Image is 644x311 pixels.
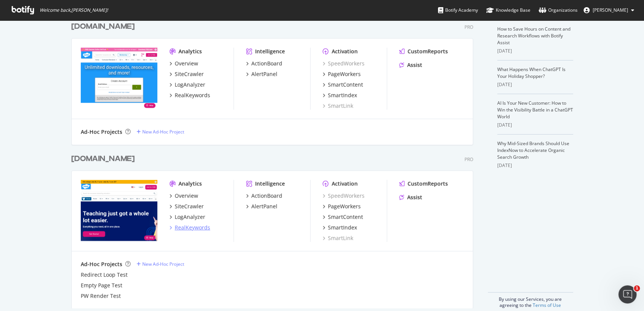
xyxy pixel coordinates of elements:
a: SmartIndex [323,224,357,231]
div: RealKeywords [175,91,210,99]
a: AlertPanel [246,203,277,210]
a: [DOMAIN_NAME] [71,153,138,164]
div: SmartContent [328,81,363,88]
a: SpeedWorkers [323,192,364,200]
div: LogAnalyzer [175,81,205,88]
div: SmartIndex [328,91,357,99]
a: Overview [169,60,198,67]
div: Activation [332,48,358,55]
a: SmartLink [323,102,353,110]
div: AlertPanel [251,203,277,210]
div: [DATE] [497,48,573,54]
div: By using our Services, you are agreeing to the [488,292,573,308]
a: Why Mid-Sized Brands Should Use IndexNow to Accelerate Organic Search Growth [497,140,569,160]
div: Organizations [539,6,578,14]
span: Paul Beer [593,7,628,13]
div: Knowledge Base [486,6,530,14]
a: New Ad-Hoc Project [137,128,184,135]
div: Ad-Hoc Projects [81,260,122,268]
a: PW Render Test [81,292,121,300]
a: LogAnalyzer [169,213,205,221]
a: How to Save Hours on Content and Research Workflows with Botify Assist [497,26,570,46]
a: CustomReports [399,180,448,187]
iframe: Intercom live chat [618,285,636,303]
a: SiteCrawler [169,70,204,78]
img: twinkl.com [81,180,157,241]
div: Pro [464,24,473,30]
div: New Ad-Hoc Project [142,128,184,135]
a: ActionBoard [246,60,282,67]
a: SmartIndex [323,91,357,99]
button: [PERSON_NAME] [578,4,640,16]
div: Overview [175,192,198,200]
a: Redirect Loop Test [81,271,128,279]
a: CustomReports [399,48,448,55]
div: PageWorkers [328,203,361,210]
a: RealKeywords [169,224,210,231]
div: Intelligence [255,48,285,55]
div: Assist [407,61,422,69]
div: CustomReports [407,180,448,187]
a: Assist [399,193,422,201]
div: [DATE] [497,162,573,169]
div: [DATE] [497,81,573,88]
div: Ad-Hoc Projects [81,128,122,136]
div: Analytics [178,48,202,55]
div: Analytics [178,180,202,187]
span: 1 [634,285,640,291]
div: [DOMAIN_NAME] [71,21,135,32]
div: New Ad-Hoc Project [142,261,184,267]
div: Activation [332,180,358,187]
a: What Happens When ChatGPT Is Your Holiday Shopper? [497,66,566,79]
div: Assist [407,193,422,201]
a: PageWorkers [323,70,361,78]
div: ActionBoard [251,192,282,200]
div: SmartContent [328,213,363,221]
a: New Ad-Hoc Project [137,261,184,267]
span: Welcome back, [PERSON_NAME] ! [40,7,108,13]
a: SmartContent [323,213,363,221]
div: Pro [464,156,473,162]
div: [DATE] [497,122,573,128]
a: Assist [399,61,422,69]
div: AlertPanel [251,70,277,78]
div: PageWorkers [328,70,361,78]
a: SpeedWorkers [323,60,364,67]
a: Terms of Use [533,302,561,308]
div: LogAnalyzer [175,213,205,221]
div: CustomReports [407,48,448,55]
a: ActionBoard [246,192,282,200]
a: AI Is Your New Customer: How to Win the Visibility Battle in a ChatGPT World [497,100,573,120]
a: RealKeywords [169,91,210,99]
a: [DOMAIN_NAME] [71,21,138,32]
a: Empty Page Test [81,282,122,289]
a: LogAnalyzer [169,81,205,88]
div: SiteCrawler [175,203,204,210]
a: SiteCrawler [169,203,204,210]
a: AlertPanel [246,70,277,78]
img: twinkl.co.uk [81,48,157,109]
a: SmartLink [323,234,353,242]
a: Overview [169,192,198,200]
div: [DOMAIN_NAME] [71,153,135,164]
div: Intelligence [255,180,285,187]
div: SmartIndex [328,224,357,231]
div: ActionBoard [251,60,282,67]
div: Botify Academy [438,6,478,14]
div: SiteCrawler [175,70,204,78]
a: SmartContent [323,81,363,88]
a: PageWorkers [323,203,361,210]
div: Overview [175,60,198,67]
div: RealKeywords [175,224,210,231]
